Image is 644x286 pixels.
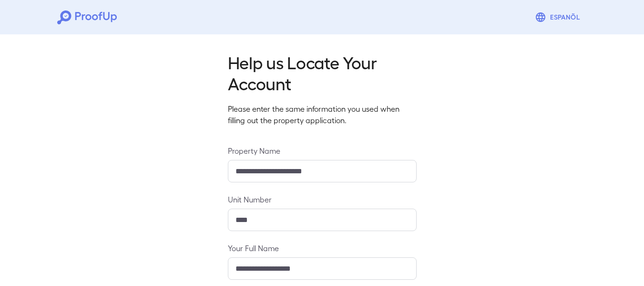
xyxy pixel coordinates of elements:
label: Unit Number [228,194,417,205]
button: Espanõl [531,8,587,27]
label: Your Full Name [228,243,417,254]
label: Property Name [228,145,417,156]
p: Please enter the same information you used when filling out the property application. [228,103,417,126]
h2: Help us Locate Your Account [228,52,417,94]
